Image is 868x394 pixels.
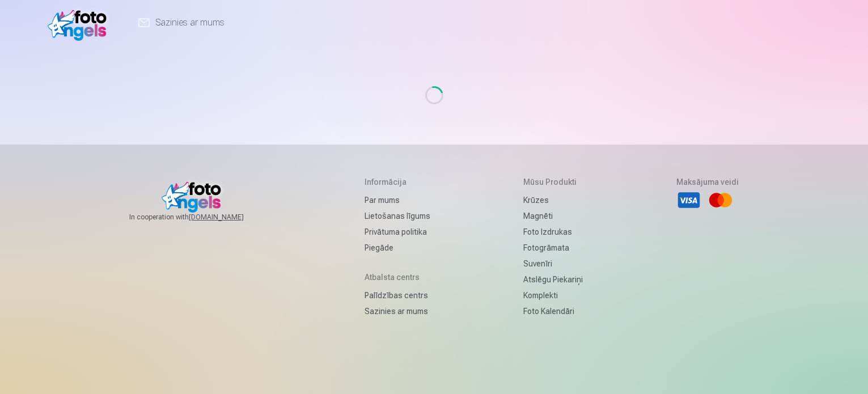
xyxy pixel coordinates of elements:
[708,188,733,213] li: Mastercard
[676,176,739,188] h5: Maksājuma veidi
[523,256,583,272] a: Suvenīri
[365,176,430,188] h5: Informācija
[523,287,583,303] a: Komplekti
[523,303,583,319] a: Foto kalendāri
[523,176,583,188] h5: Mūsu produkti
[523,240,583,256] a: Fotogrāmata
[365,192,430,208] a: Par mums
[48,5,113,41] img: /v1
[129,213,271,222] span: In cooperation with
[189,213,271,222] a: [DOMAIN_NAME]
[523,208,583,224] a: Magnēti
[523,192,583,208] a: Krūzes
[523,224,583,240] a: Foto izdrukas
[365,303,430,319] a: Sazinies ar mums
[365,208,430,224] a: Lietošanas līgums
[365,272,430,283] h5: Atbalsta centrs
[523,272,583,287] a: Atslēgu piekariņi
[365,224,430,240] a: Privātuma politika
[365,240,430,256] a: Piegāde
[365,287,430,303] a: Palīdzības centrs
[676,188,701,213] li: Visa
